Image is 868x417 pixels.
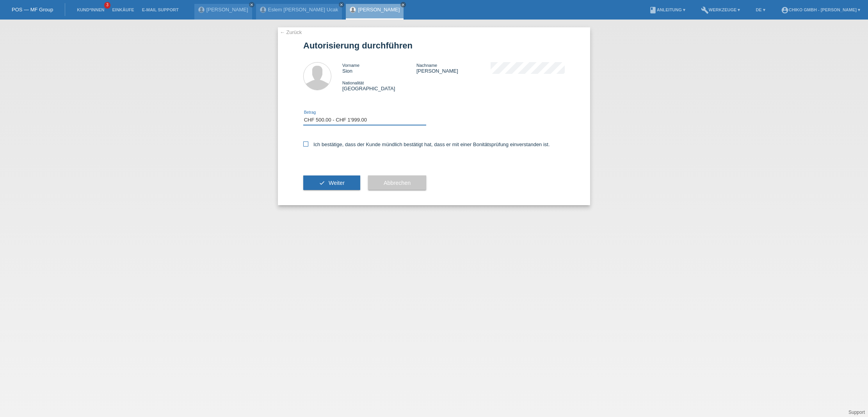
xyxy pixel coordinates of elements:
i: build [701,6,709,14]
a: [PERSON_NAME] [206,7,248,13]
i: check [319,180,325,186]
a: ← Zurück [280,29,302,35]
a: Einkäufe [108,7,138,12]
a: account_circleChiko GmbH - [PERSON_NAME] ▾ [777,7,864,12]
a: E-Mail Support [138,7,183,12]
a: [PERSON_NAME] [358,7,400,13]
span: Nationalität [342,81,364,85]
a: bookAnleitung ▾ [645,7,689,12]
div: Sion [342,62,416,74]
button: check Weiter [303,175,360,190]
h1: Autorisierung durchführen [303,41,565,50]
a: close [249,2,254,7]
div: [GEOGRAPHIC_DATA] [342,80,416,91]
i: account_circle [781,6,789,14]
a: DE ▾ [752,7,769,12]
a: close [400,2,406,7]
span: Abbrechen [384,180,411,186]
a: close [339,2,344,7]
i: close [340,3,343,7]
a: POS — MF Group [12,7,53,13]
span: Vorname [342,63,359,68]
i: close [401,3,405,7]
div: [PERSON_NAME] [416,62,491,74]
a: Kund*innen [73,7,108,12]
i: book [649,6,657,14]
span: Weiter [329,180,345,186]
a: buildWerkzeuge ▾ [697,7,744,12]
i: close [250,3,254,7]
a: Support [848,410,865,415]
span: 3 [104,2,110,9]
button: Abbrechen [368,175,426,190]
a: Eslem [PERSON_NAME] Ucak [268,7,338,13]
span: Nachname [416,63,437,68]
label: Ich bestätige, dass der Kunde mündlich bestätigt hat, dass er mit einer Bonitätsprüfung einversta... [303,141,550,147]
